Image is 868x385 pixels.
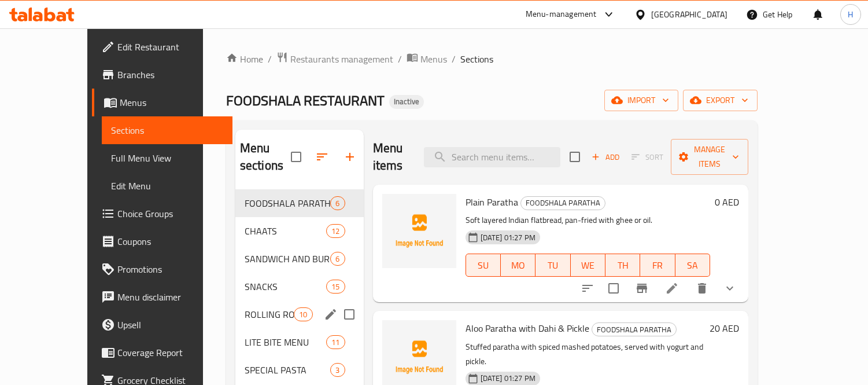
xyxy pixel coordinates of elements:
[614,93,669,108] span: import
[245,335,326,349] div: LITE BITE MENU
[574,274,601,302] button: sort-choices
[117,318,223,332] span: Upsell
[521,196,605,210] span: FOODSHALA PARATHA
[671,139,748,175] button: Manage items
[226,52,758,67] nav: breadcrumb
[601,276,626,300] span: Select to update
[520,196,605,210] div: FOODSHALA PARATHA
[235,328,364,356] div: LITE BITE MENU11
[592,322,677,336] div: FOODSHALA PARATHA
[294,307,312,321] div: items
[327,337,344,348] span: 11
[117,262,223,276] span: Promotions
[471,257,496,274] span: SU
[505,257,531,274] span: MO
[651,8,727,21] div: [GEOGRAPHIC_DATA]
[628,274,656,302] button: Branch-specific-item
[117,207,223,221] span: Choice Groups
[715,194,739,210] h6: 0 AED
[111,179,223,193] span: Edit Menu
[235,273,364,300] div: SNACKS15
[466,320,589,337] span: Aloo Paratha with Dahi & Pickle
[235,189,364,217] div: FOODSHALA PARATHA6
[452,52,456,66] li: /
[245,307,294,321] span: ROLLING ROLL
[331,254,344,265] span: 6
[563,145,587,169] span: Select section
[466,254,501,277] button: SU
[680,257,706,274] span: SA
[336,143,364,171] button: Add section
[284,145,308,169] span: Select all sections
[692,93,748,108] span: export
[102,116,232,144] a: Sections
[680,142,739,171] span: Manage items
[710,320,739,336] h6: 20 AED
[723,281,737,295] svg: Show Choices
[420,52,447,66] span: Menus
[92,200,232,228] a: Choice Groups
[245,196,331,210] div: FOODSHALA PARATHA
[466,193,518,211] span: Plain Paratha
[424,147,560,167] input: search
[716,274,744,302] button: show more
[501,254,535,277] button: MO
[407,52,447,67] a: Menus
[245,224,326,238] span: CHAATS
[120,96,223,109] span: Menus
[665,281,679,295] a: Edit menu item
[235,217,364,245] div: CHAATS12
[235,356,364,384] div: SPECIAL PASTA3
[92,283,232,311] a: Menu disclaimer
[389,95,424,109] div: Inactive
[111,151,223,165] span: Full Menu View
[476,232,540,243] span: [DATE] 01:27 PM
[308,143,336,171] span: Sort sections
[117,290,223,304] span: Menu disclaimer
[683,90,758,111] button: export
[688,274,716,302] button: delete
[245,280,326,294] div: SNACKS
[268,52,272,66] li: /
[382,194,456,268] img: Plain Paratha
[92,311,232,339] a: Upsell
[235,245,364,273] div: SANDWICH AND BURGER6
[330,363,345,377] div: items
[240,140,291,174] h2: Menu sections
[245,363,331,377] span: SPECIAL PASTA
[117,346,223,360] span: Coverage Report
[117,68,223,82] span: Branches
[245,252,331,266] span: SANDWICH AND BURGER
[92,61,232,89] a: Branches
[92,89,232,116] a: Menus
[331,198,344,209] span: 6
[111,123,223,137] span: Sections
[605,254,640,277] button: TH
[640,254,675,277] button: FR
[848,8,853,21] span: H
[290,52,393,66] span: Restaurants management
[624,148,671,166] span: Select section first
[276,52,393,67] a: Restaurants management
[590,151,621,164] span: Add
[535,254,570,277] button: TU
[226,87,385,113] span: FOODSHALA RESTAURANT
[235,300,364,328] div: ROLLING ROLL10edit
[327,281,344,292] span: 15
[326,224,345,238] div: items
[102,144,232,172] a: Full Menu View
[526,8,597,21] div: Menu-management
[604,90,678,111] button: import
[466,213,710,228] p: Soft layered Indian flatbread, pan-fried with ghee or oil.
[476,373,540,384] span: [DATE] 01:27 PM
[92,33,232,61] a: Edit Restaurant
[117,40,223,54] span: Edit Restaurant
[327,226,344,237] span: 12
[645,257,670,274] span: FR
[102,172,232,200] a: Edit Menu
[675,254,710,277] button: SA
